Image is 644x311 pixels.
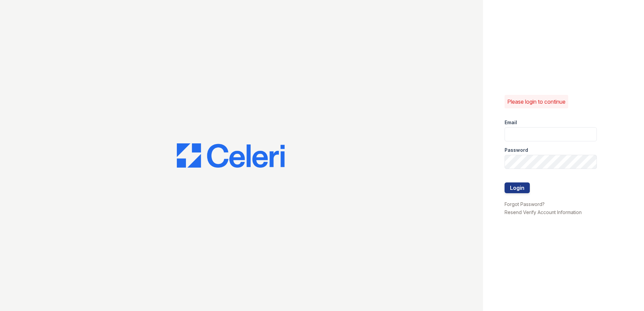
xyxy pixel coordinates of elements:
a: Resend Verify Account Information [505,209,582,215]
p: Please login to continue [507,98,566,106]
button: Login [505,182,530,193]
label: Email [505,119,517,126]
img: CE_Logo_Blue-a8612792a0a2168367f1c8372b55b34899dd931a85d93a1a3d3e32e68fde9ad4.png [177,143,285,168]
a: Forgot Password? [505,201,545,207]
label: Password [505,147,528,153]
